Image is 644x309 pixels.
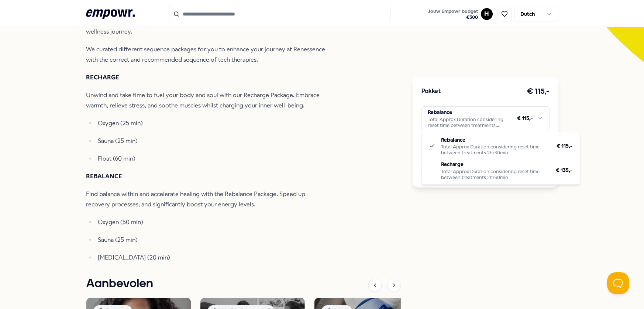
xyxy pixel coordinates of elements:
div: Total Approx Duration considering reset time between treatments 2hr30min [441,144,548,156]
p: Recharge [441,161,547,169]
span: € 135,- [556,166,572,175]
span: € 115,- [557,142,572,150]
p: Rebalance [441,136,548,144]
div: Total Approx Duration considering reset time between treatments 2hr30min [441,169,547,181]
